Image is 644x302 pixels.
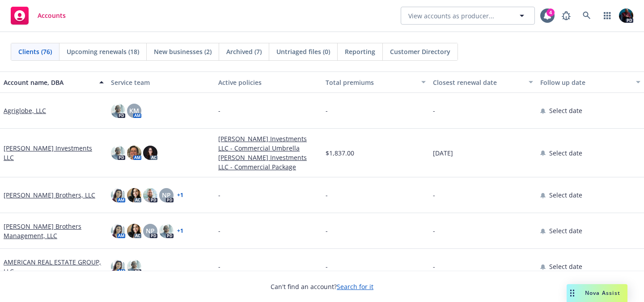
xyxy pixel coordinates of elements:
[433,148,453,158] span: [DATE]
[38,12,66,19] span: Accounts
[111,188,125,202] img: photo
[271,282,373,291] span: Can't find an account?
[218,134,318,153] a: [PERSON_NAME] Investments LLC - Commercial Umbrella
[433,106,435,115] span: -
[567,284,627,302] button: Nova Assist
[326,262,328,271] span: -
[433,262,435,271] span: -
[585,289,620,297] span: Nova Assist
[322,71,429,93] button: Total premiums
[111,260,125,274] img: photo
[429,71,537,93] button: Closest renewal date
[547,8,555,17] div: 4
[326,226,328,235] span: -
[154,47,212,56] span: New businesses (2)
[177,228,183,234] a: + 1
[401,7,535,25] button: View accounts as producer...
[111,78,211,87] div: Service team
[549,262,582,271] span: Select date
[433,226,435,235] span: -
[4,106,46,115] a: Agriglobe, LLC
[127,188,141,202] img: photo
[4,257,104,276] a: AMERICAN REAL ESTATE GROUP, LLC
[276,47,330,56] span: Untriaged files (0)
[537,71,644,93] button: Follow up date
[143,188,157,202] img: photo
[549,106,582,115] span: Select date
[162,190,171,200] span: NP
[218,78,318,87] div: Active policies
[218,106,220,115] span: -
[4,78,94,87] div: Account name, DBA
[111,224,125,238] img: photo
[433,78,523,87] div: Closest renewal date
[326,148,354,158] span: $1,837.00
[67,47,139,56] span: Upcoming renewals (18)
[4,190,95,200] a: [PERSON_NAME] Brothers, LLC
[598,7,616,25] a: Switch app
[390,47,450,56] span: Customer Directory
[218,226,220,235] span: -
[226,47,262,56] span: Archived (7)
[159,224,174,238] img: photo
[111,104,125,118] img: photo
[218,262,220,271] span: -
[146,226,155,235] span: NP
[18,47,52,56] span: Clients (76)
[433,190,435,200] span: -
[127,146,141,160] img: photo
[127,260,141,274] img: photo
[143,146,157,160] img: photo
[4,222,104,240] a: [PERSON_NAME] Brothers Management, LLC
[408,11,494,21] span: View accounts as producer...
[111,146,125,160] img: photo
[326,78,416,87] div: Total premiums
[345,47,375,56] span: Reporting
[326,106,328,115] span: -
[326,190,328,200] span: -
[218,190,220,200] span: -
[540,78,631,87] div: Follow up date
[567,284,578,302] div: Drag to move
[215,71,322,93] button: Active policies
[549,148,582,158] span: Select date
[127,224,141,238] img: photo
[549,190,582,200] span: Select date
[4,143,104,162] a: [PERSON_NAME] Investments LLC
[107,71,215,93] button: Service team
[337,282,373,291] a: Search for it
[557,7,575,25] a: Report a Bug
[129,106,139,115] span: KM
[578,7,596,25] a: Search
[619,8,633,23] img: photo
[549,226,582,235] span: Select date
[218,153,318,172] a: [PERSON_NAME] Investments LLC - Commercial Package
[7,3,69,28] a: Accounts
[177,193,183,198] a: + 1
